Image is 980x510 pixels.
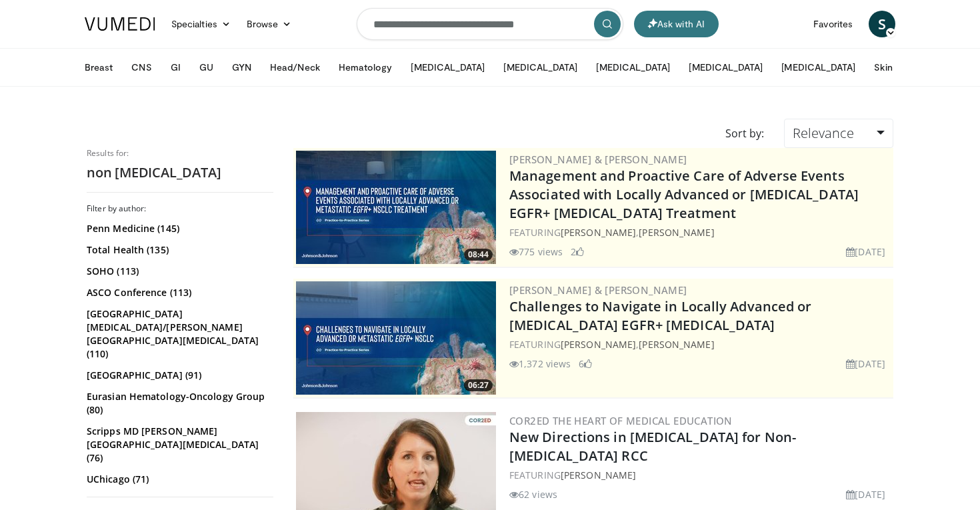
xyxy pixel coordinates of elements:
[191,54,221,81] button: GU
[495,54,585,81] button: [MEDICAL_DATA]
[561,469,636,481] a: [PERSON_NAME]
[77,54,121,81] button: Breast
[846,357,885,371] li: [DATE]
[869,11,895,37] a: S
[846,245,885,259] li: [DATE]
[331,54,401,81] button: Hematology
[773,54,863,81] button: [MEDICAL_DATA]
[87,265,270,278] a: SOHO (113)
[793,124,854,142] span: Relevance
[87,473,270,486] a: UChicago (71)
[509,428,796,465] a: New Directions in [MEDICAL_DATA] for Non-[MEDICAL_DATA] RCC
[509,153,687,166] a: [PERSON_NAME] & [PERSON_NAME]
[123,54,159,81] button: CNS
[163,11,239,37] a: Specialties
[262,54,328,81] button: Head/Neck
[296,151,496,264] a: 08:44
[639,226,714,239] a: [PERSON_NAME]
[846,487,885,501] li: [DATE]
[571,245,584,259] li: 2
[634,11,719,37] button: Ask with AI
[464,249,493,261] span: 08:44
[224,54,259,81] button: GYN
[639,338,714,351] a: [PERSON_NAME]
[163,54,189,81] button: GI
[357,8,623,40] input: Search topics, interventions
[509,225,891,239] div: FEATURING ,
[296,281,496,395] img: 7845151f-d172-4318-bbcf-4ab447089643.jpeg.300x170_q85_crop-smart_upscale.jpg
[239,11,300,37] a: Browse
[87,369,270,382] a: [GEOGRAPHIC_DATA] (91)
[296,151,496,264] img: da83c334-4152-4ba6-9247-1d012afa50e5.jpeg.300x170_q85_crop-smart_upscale.jpg
[464,379,493,391] span: 06:27
[87,203,273,214] h3: Filter by author:
[87,425,270,465] a: Scripps MD [PERSON_NAME][GEOGRAPHIC_DATA][MEDICAL_DATA] (76)
[509,357,571,371] li: 1,372 views
[87,390,270,417] a: Eurasian Hematology-Oncology Group (80)
[87,148,273,159] p: Results for:
[561,338,636,351] a: [PERSON_NAME]
[509,297,812,334] a: Challenges to Navigate in Locally Advanced or [MEDICAL_DATA] EGFR+ [MEDICAL_DATA]
[87,286,270,299] a: ASCO Conference (113)
[509,283,687,297] a: [PERSON_NAME] & [PERSON_NAME]
[681,54,771,81] button: [MEDICAL_DATA]
[403,54,493,81] button: [MEDICAL_DATA]
[509,337,891,351] div: FEATURING ,
[87,243,270,257] a: Total Health (135)
[561,226,636,239] a: [PERSON_NAME]
[805,11,861,37] a: Favorites
[87,222,270,235] a: Penn Medicine (145)
[866,54,900,81] button: Skin
[588,54,678,81] button: [MEDICAL_DATA]
[509,414,733,427] a: COR2ED The Heart of Medical Education
[85,17,155,31] img: VuMedi Logo
[579,357,592,371] li: 6
[715,119,774,148] div: Sort by:
[509,487,557,501] li: 62 views
[509,167,859,222] a: Management and Proactive Care of Adverse Events Associated with Locally Advanced or [MEDICAL_DATA...
[87,164,273,181] h2: non [MEDICAL_DATA]
[87,307,270,361] a: [GEOGRAPHIC_DATA][MEDICAL_DATA]/[PERSON_NAME][GEOGRAPHIC_DATA][MEDICAL_DATA] (110)
[784,119,893,148] a: Relevance
[509,245,563,259] li: 775 views
[296,281,496,395] a: 06:27
[509,468,891,482] div: FEATURING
